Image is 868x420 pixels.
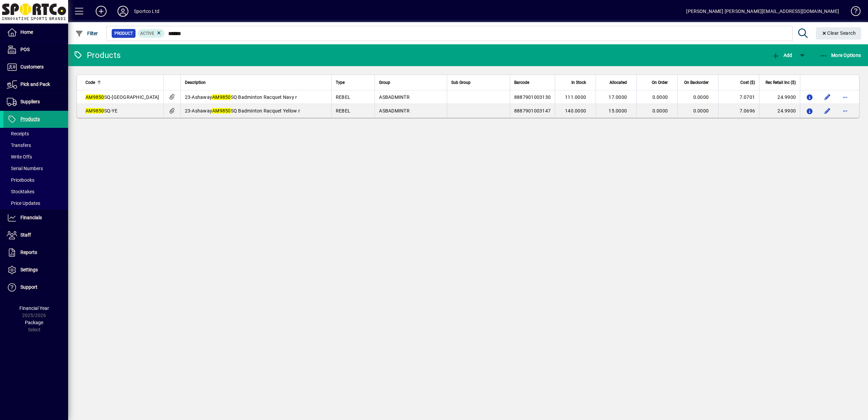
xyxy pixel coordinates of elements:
[610,79,627,86] span: Allocated
[514,79,529,86] span: Barcode
[336,108,350,114] span: REBEL
[112,5,134,17] button: Profile
[7,131,29,136] span: Receipts
[85,79,159,86] div: Code
[559,79,592,86] div: In Stock
[740,79,755,86] span: Cost ($)
[336,79,345,86] span: Type
[3,227,68,244] a: Staff
[134,6,159,17] div: Sportco Ltd
[7,142,31,148] span: Transfers
[571,79,586,86] span: In Stock
[20,267,38,272] span: Settings
[138,29,165,38] mat-chip: Activation Status: Active
[336,79,370,86] div: Type
[652,108,668,114] span: 0.0000
[822,105,833,116] button: Edit
[20,232,31,238] span: Staff
[185,79,206,86] span: Description
[772,52,792,58] span: Add
[3,163,68,174] a: Serial Numbers
[3,93,68,110] a: Suppliers
[451,79,506,86] div: Sub Group
[3,279,68,296] a: Support
[693,94,709,100] span: 0.0000
[565,108,586,114] span: 140.0000
[718,90,759,104] td: 7.0701
[693,108,709,114] span: 0.0000
[514,94,551,100] span: 8887901003130
[609,94,627,100] span: 17.0000
[20,47,30,52] span: POS
[185,79,327,86] div: Description
[3,139,68,151] a: Transfers
[759,104,800,118] td: 24.9900
[718,104,759,118] td: 7.0696
[7,200,40,206] span: Price Updates
[75,31,98,36] span: Filter
[20,64,44,70] span: Customers
[3,41,68,58] a: POS
[185,108,300,114] span: 23-Ashaway SQ Badminton Racquet Yellow r
[185,94,297,100] span: 23-Ashaway SQ Badminton Racquet Navy r
[90,5,112,17] button: Add
[3,76,68,93] a: Pick and Pack
[25,320,43,325] span: Package
[20,29,33,35] span: Home
[3,261,68,279] a: Settings
[514,79,551,86] div: Barcode
[818,49,863,61] button: More Options
[820,52,861,58] span: More Options
[85,94,104,100] em: AM9850
[20,215,42,220] span: Financials
[451,79,471,86] span: Sub Group
[3,128,68,139] a: Receipts
[85,108,117,114] span: SQ-YE
[379,94,410,100] span: ASBADMINTR
[770,49,794,61] button: Add
[3,186,68,197] a: Stocktakes
[7,166,43,171] span: Serial Numbers
[682,79,715,86] div: On Backorder
[759,90,800,104] td: 24.9900
[212,108,231,114] em: AM9850
[20,116,40,122] span: Products
[641,79,674,86] div: On Order
[652,94,668,100] span: 0.0000
[822,92,833,103] button: Edit
[514,108,551,114] span: 8887901003147
[686,6,839,17] div: [PERSON_NAME] [PERSON_NAME][EMAIL_ADDRESS][DOMAIN_NAME]
[565,94,586,100] span: 111.0000
[379,79,390,86] span: Group
[3,59,68,76] a: Customers
[7,189,34,194] span: Stocktakes
[20,284,37,290] span: Support
[3,24,68,41] a: Home
[85,79,95,86] span: Code
[379,108,410,114] span: ASBADMINTR
[816,27,862,40] button: Clear
[652,79,668,86] span: On Order
[20,250,37,255] span: Reports
[74,27,100,40] button: Filter
[3,197,68,209] a: Price Updates
[840,92,851,103] button: More options
[840,105,851,116] button: More options
[821,30,856,36] span: Clear Search
[85,108,104,114] em: AM9850
[3,209,68,226] a: Financials
[336,94,350,100] span: REBEL
[609,108,627,114] span: 15.0000
[19,305,49,311] span: Financial Year
[73,50,121,61] div: Products
[3,174,68,186] a: Pricebooks
[7,177,34,183] span: Pricebooks
[140,31,154,36] span: Active
[7,154,32,160] span: Write Offs
[85,94,159,100] span: SQ-[GEOGRAPHIC_DATA]
[684,79,709,86] span: On Backorder
[766,79,796,86] span: Rec Retail Inc ($)
[379,79,443,86] div: Group
[20,81,50,87] span: Pick and Pack
[212,94,231,100] em: AM9850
